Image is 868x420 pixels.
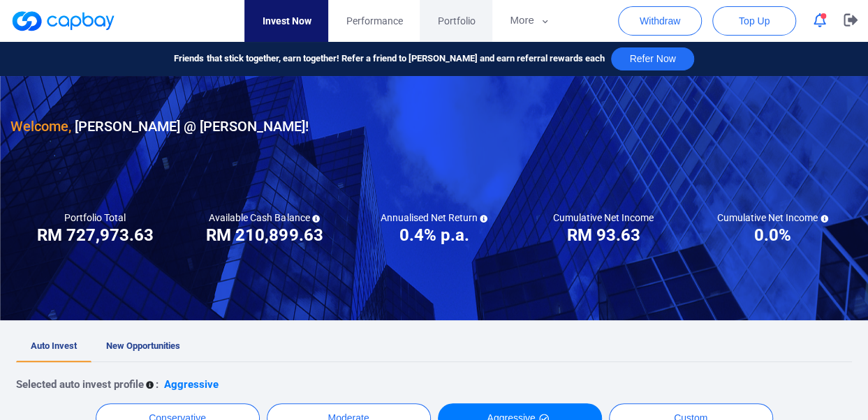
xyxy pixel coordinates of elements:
[712,6,796,36] button: Top Up
[754,224,791,246] h3: 0.0%
[106,340,180,351] span: New Opportunities
[164,376,219,393] p: Aggressive
[399,224,469,246] h3: 0.4% p.a.
[717,211,828,224] h5: Cumulative Net Income
[174,52,604,66] span: Friends that stick together, earn together! Refer a friend to [PERSON_NAME] and earn referral rew...
[739,14,770,28] span: Top Up
[346,13,402,29] span: Performance
[567,224,640,246] h3: RM 93.63
[206,224,323,246] h3: RM 210,899.63
[437,13,475,29] span: Portfolio
[553,211,654,224] h5: Cumulative Net Income
[618,6,702,36] button: Withdraw
[156,376,159,393] p: :
[10,115,309,137] h3: [PERSON_NAME] @ [PERSON_NAME] !
[16,376,144,393] p: Selected auto invest profile
[31,340,77,351] span: Auto Invest
[64,211,126,224] h5: Portfolio Total
[611,47,693,70] button: Refer Now
[209,211,320,224] h5: Available Cash Balance
[37,224,154,246] h3: RM 727,973.63
[380,211,487,224] h5: Annualised Net Return
[10,118,71,135] span: Welcome,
